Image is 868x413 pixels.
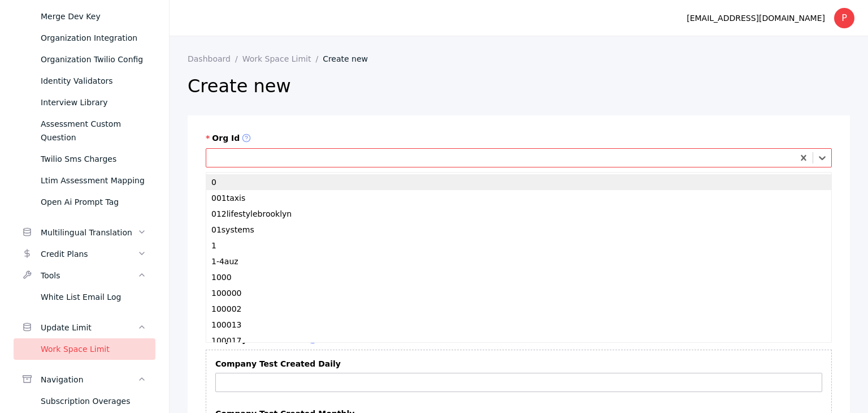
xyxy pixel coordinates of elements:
div: 01systems [206,222,831,238]
a: Work Space Limit [14,338,155,360]
a: Identity Validators [14,70,155,92]
div: Navigation [41,373,137,386]
div: Subscription Overages [41,394,146,408]
div: 001taxis [206,190,831,206]
div: 1 [206,238,831,253]
a: Interview Library [14,92,155,113]
div: [EMAIL_ADDRESS][DOMAIN_NAME] [687,11,825,25]
label: Org Id [206,134,832,144]
div: Credit Plans [41,247,137,261]
div: 1-4auz [206,253,831,269]
a: Dashboard [188,54,242,63]
div: 100002 [206,301,831,317]
div: Interview Library [41,96,146,109]
a: Assessment Custom Question [14,113,155,148]
div: Twilio Sms Charges [41,152,146,166]
a: Create new [323,54,377,63]
div: 0 [206,174,831,190]
a: White List Email Log [14,286,155,308]
a: Organization Integration [14,27,155,49]
div: Merge Dev Key [41,10,146,23]
a: Subscription Overages [14,390,155,412]
h2: Create new [188,75,850,97]
a: Open Ai Prompt Tag [14,191,155,213]
div: Update Limit [41,321,137,334]
div: Identity Validators [41,74,146,88]
div: P [834,8,854,28]
label: Company Test Created Daily [215,359,822,368]
div: 100000 [206,285,831,301]
div: White List Email Log [41,290,146,304]
div: Multilingual Translation [41,226,137,239]
div: 100017 [206,333,831,349]
a: Ltim Assessment Mapping [14,170,155,191]
a: Twilio Sms Charges [14,148,155,170]
a: Organization Twilio Config [14,49,155,70]
a: Merge Dev Key [14,6,155,27]
div: Open Ai Prompt Tag [41,195,146,209]
div: 012lifestylebrooklyn [206,206,831,222]
div: Assessment Custom Question [41,117,146,144]
div: Organization Integration [41,31,146,45]
div: Ltim Assessment Mapping [41,174,146,187]
div: Work Space Limit [41,342,146,356]
div: 1000 [206,269,831,285]
a: Work Space Limit [242,54,323,63]
div: 100013 [206,317,831,333]
div: Organization Twilio Config [41,53,146,66]
div: Tools [41,269,137,282]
